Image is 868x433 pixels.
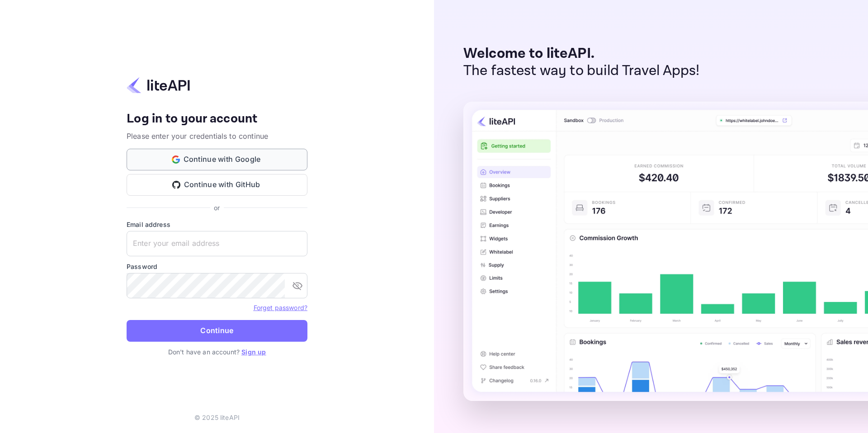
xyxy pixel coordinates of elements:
a: Forget password? [254,304,307,311]
p: Please enter your credentials to continue [127,131,307,141]
button: Continue with GitHub [127,174,307,196]
button: Continue with Google [127,149,307,170]
a: Forget password? [254,303,307,312]
p: Welcome to liteAPI. [463,45,700,62]
label: Password [127,262,307,271]
button: Continue [127,320,307,342]
p: or [214,203,220,212]
label: Email address [127,220,307,229]
p: Don't have an account? [127,347,307,357]
p: The fastest way to build Travel Apps! [463,62,700,80]
input: Enter your email address [127,231,307,256]
img: liteapi [127,76,190,94]
p: © 2025 liteAPI [194,413,240,422]
button: toggle password visibility [288,277,307,295]
h4: Log in to your account [127,111,307,127]
a: Sign up [241,348,266,356]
